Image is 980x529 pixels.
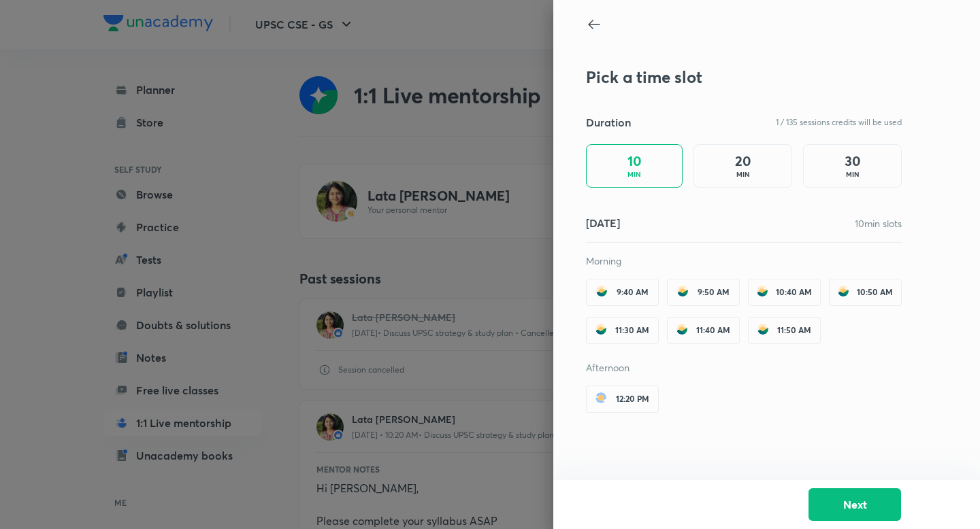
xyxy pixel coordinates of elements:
p: 1 / 135 sessions credits will be used [776,116,902,129]
span: 11:50 AM [777,326,811,335]
span: 11:40 AM [696,326,730,335]
h3: Pick a time slot [586,67,902,87]
span: 9:50 AM [698,288,730,297]
h5: Duration [586,114,631,131]
span: 12:20 PM [616,394,649,404]
img: session-card1 [838,286,849,296]
p: MIN [736,169,750,180]
img: session-card1 [676,324,687,335]
p: 10 min slots [855,216,902,231]
span: 11:30 AM [615,326,649,335]
img: session-card1 [596,286,607,296]
img: session-card1 [677,286,688,296]
span: 10:50 AM [857,288,893,297]
img: session-card1 [595,324,606,335]
img: session-card1 [757,286,768,296]
p: MIN [627,169,641,180]
h4: 30 [845,153,861,169]
p: Morning [586,254,902,268]
p: MIN [846,169,860,180]
span: 10:40 AM [776,288,812,297]
img: session-card1 [757,324,768,335]
button: Next [808,488,901,521]
img: session-card1 [595,392,606,403]
span: 9:40 AM [617,288,649,297]
h4: 10 [627,153,642,169]
h4: 20 [735,153,751,169]
h5: [DATE] [586,215,620,231]
p: Afternoon [586,360,902,375]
